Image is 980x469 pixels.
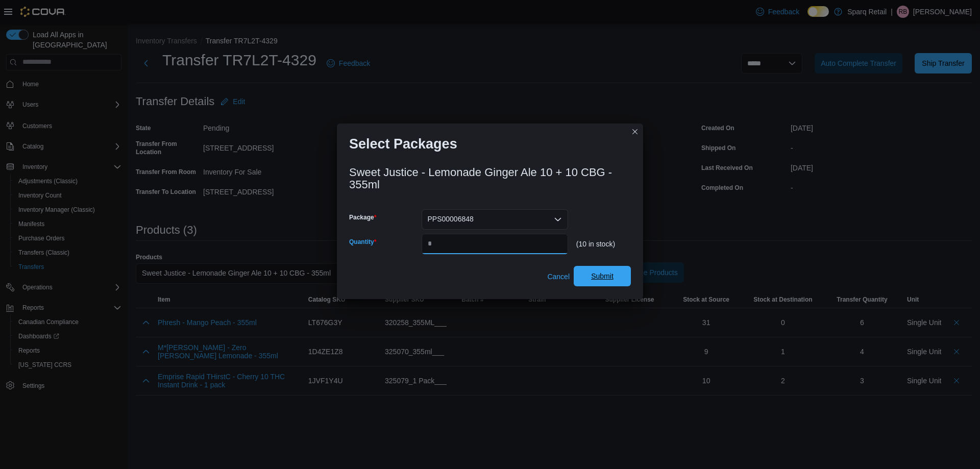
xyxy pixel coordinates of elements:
[349,213,376,221] label: Package
[543,266,574,287] button: Cancel
[591,271,614,281] span: Submit
[554,215,562,224] button: Open list of options
[349,166,631,191] h3: Sweet Justice - Lemonade Ginger Ale 10 + 10 CBG - 355ml
[547,271,570,282] span: Cancel
[629,126,641,138] button: Closes this modal window
[574,266,631,286] button: Submit
[428,213,474,225] span: PPS00006848
[576,240,631,248] div: (10 in stock)
[349,136,457,152] h1: Select Packages
[349,238,376,246] label: Quantity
